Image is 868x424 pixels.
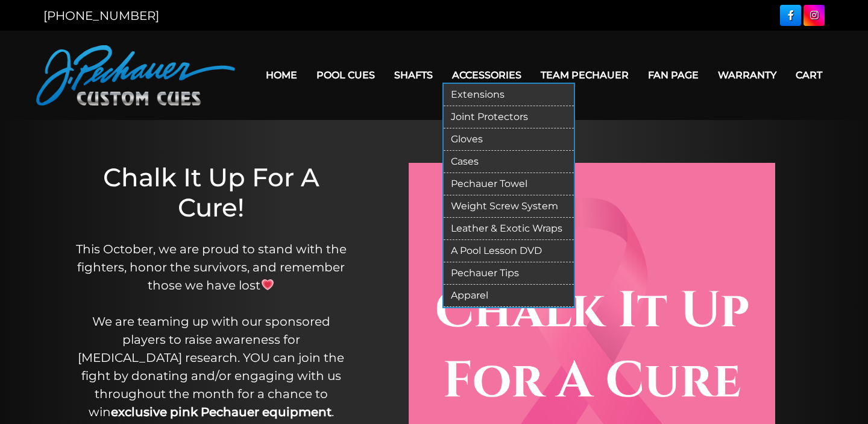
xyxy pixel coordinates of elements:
a: Cases [444,151,574,173]
a: Accessories [442,60,531,90]
a: Weight Screw System [444,195,574,218]
h1: Chalk It Up For A Cure! [71,162,351,223]
a: Home [256,60,307,90]
a: Joint Protectors [444,106,574,128]
img: Pechauer Custom Cues [36,45,235,106]
a: Warranty [708,60,786,90]
a: Extensions [444,84,574,106]
a: Pechauer Towel [444,173,574,195]
a: Cart [786,60,832,90]
a: Leather & Exotic Wraps [444,218,574,240]
a: [PHONE_NUMBER] [43,8,159,23]
a: Pool Cues [307,60,385,90]
a: Fan Page [638,60,708,90]
a: Pechauer Tips [444,262,574,285]
a: Shafts [385,60,442,90]
a: A Pool Lesson DVD [444,240,574,262]
a: Team Pechauer [531,60,638,90]
a: Gloves [444,128,574,151]
strong: exclusive pink Pechauer equipment [111,405,332,419]
a: Apparel [444,285,574,307]
img: 💗 [262,279,274,291]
